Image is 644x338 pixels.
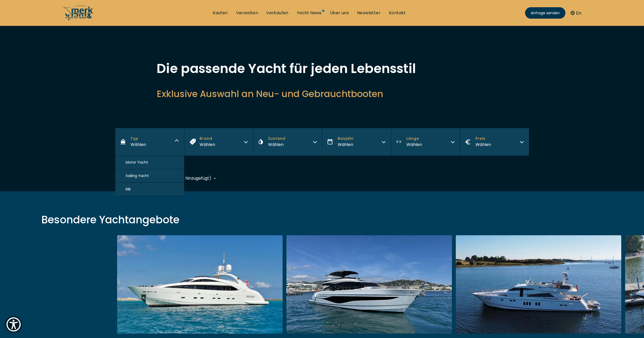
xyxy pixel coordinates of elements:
span: Brand [200,136,215,141]
span: Preis [475,136,491,141]
a: Anfrage senden [525,7,565,19]
a: Kontakt [389,10,406,16]
span: Typ [131,136,146,141]
a: Verkaufen [266,10,289,16]
button: En [571,10,581,17]
div: Wählen [268,141,285,148]
div: Wählen [131,141,146,148]
span: Zustand [268,136,285,141]
span: Motor Yacht [126,160,148,165]
div: Wählen [406,141,422,148]
button: ZustandWählen [253,128,322,156]
h1: Die passende Yacht für jeden Lebensstil [157,62,488,75]
h2: Exklusive Auswahl an Neu- und Gebrauchtbooten [157,87,488,100]
span: Anfrage senden [531,10,560,16]
button: BaujahrWählen [322,128,391,156]
span: Länge [406,136,422,141]
div: Wählen [338,141,354,148]
button: RIB [115,183,184,196]
div: Wählen [475,141,491,148]
button: Motor Yacht [115,156,184,169]
a: Newsletter [357,10,381,16]
a: Über uns [330,10,349,16]
span: Baujahr [338,136,354,141]
div: Wählen [200,141,215,148]
span: Sailing Yacht [126,173,149,179]
button: LängeWählen [391,128,460,156]
a: Yacht News [297,10,322,16]
button: Show Accessibility Preferences [5,316,22,333]
button: BrandWählen [184,128,253,156]
a: Kaufen [213,10,228,16]
button: PreisWählen [460,128,529,156]
a: Verwalten [236,10,258,16]
button: TypWählen [115,128,184,156]
span: RIB [126,187,131,192]
button: Sailing Yacht [115,169,184,183]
